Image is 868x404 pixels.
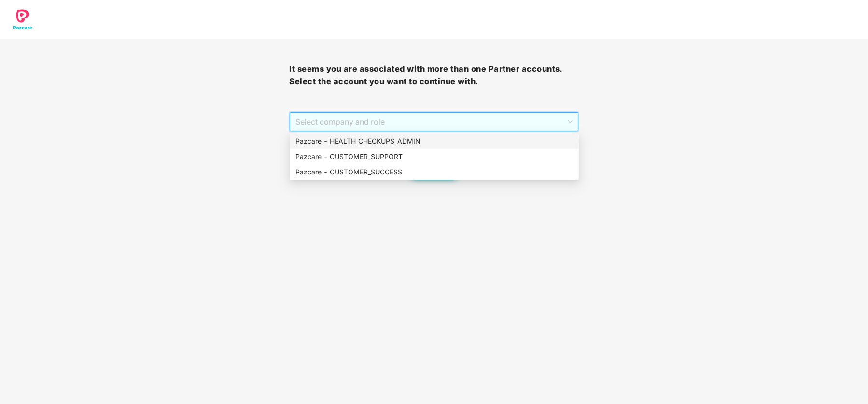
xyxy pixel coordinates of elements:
div: Pazcare - CUSTOMER_SUPPORT [295,151,573,162]
div: Pazcare - HEALTH_CHECKUPS_ADMIN [290,133,579,149]
div: Pazcare - CUSTOMER_SUCCESS [295,167,573,177]
div: Pazcare - CUSTOMER_SUCCESS [290,164,579,180]
div: Pazcare - HEALTH_CHECKUPS_ADMIN [295,136,573,146]
h3: It seems you are associated with more than one Partner accounts. Select the account you want to c... [289,63,578,87]
div: Pazcare - CUSTOMER_SUPPORT [290,149,579,164]
span: Select company and role [295,113,572,131]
